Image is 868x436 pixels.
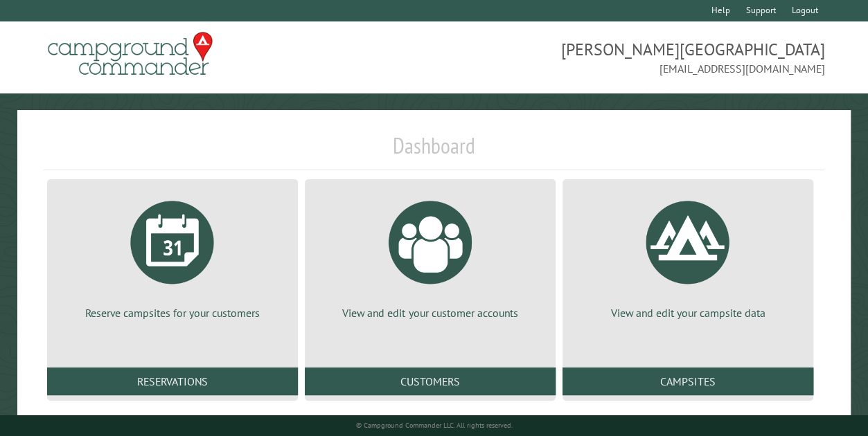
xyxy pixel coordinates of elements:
[44,27,217,81] img: Campground Commander
[321,190,539,320] a: View and edit your customer accounts
[64,305,281,320] p: Reserve campsites for your customers
[579,190,797,320] a: View and edit your campsite data
[321,305,539,320] p: View and edit your customer accounts
[434,38,825,77] span: [PERSON_NAME][GEOGRAPHIC_DATA] [EMAIL_ADDRESS][DOMAIN_NAME]
[579,305,797,320] p: View and edit your campsite data
[305,367,556,395] a: Customers
[64,190,281,320] a: Reserve campsites for your customers
[563,367,813,395] a: Campsites
[356,421,513,430] small: © Campground Commander LLC. All rights reserved.
[47,367,298,395] a: Reservations
[44,132,825,170] h1: Dashboard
